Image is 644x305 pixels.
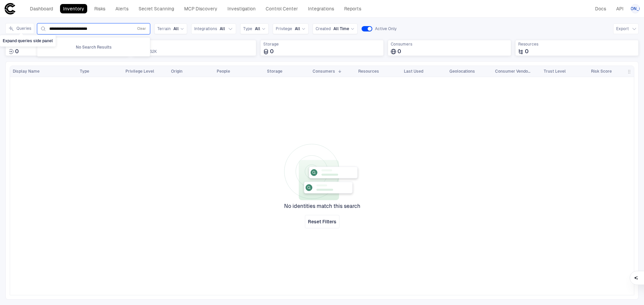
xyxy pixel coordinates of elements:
a: Secret Scanning [136,4,177,13]
span: Integrations [194,26,217,31]
span: Origin [171,69,182,74]
span: Privilege [276,26,292,31]
button: [PERSON_NAME] [631,4,640,13]
span: All Time [333,26,349,31]
span: Consumers [391,42,508,47]
span: All [295,26,300,31]
a: Control Center [263,4,301,13]
a: Integrations [305,4,337,13]
a: API [613,4,627,13]
span: Consumer Vendors [495,69,532,74]
span: Type [80,69,89,74]
a: Docs [592,4,609,13]
a: Risks [91,4,108,13]
div: Total resources accessed or granted by identities [515,40,639,56]
button: Queries [5,23,34,34]
span: No Search Results [76,45,112,50]
span: People [217,69,230,74]
span: Risk Score [591,69,612,74]
span: Storage [267,69,282,74]
span: All [173,26,179,31]
span: Reset Filters [308,219,336,225]
span: Resources [358,69,379,74]
span: Storage [263,42,381,47]
span: Type [243,26,252,31]
span: Terrain [157,26,171,31]
a: Reports [341,4,364,13]
div: Total sources where identities were created [5,40,129,56]
button: Reset Filters [305,215,339,228]
span: 0 [270,48,274,55]
span: 0 [525,48,529,55]
span: All [255,26,260,31]
span: Consumers [313,69,335,74]
div: Total consumers using identities [388,40,511,56]
span: Geolocations [449,69,475,74]
span: Active Only [375,26,396,31]
span: All [220,26,225,31]
div: Total employees associated with identities [133,40,256,56]
span: People [136,42,253,47]
span: Last Used [404,69,423,74]
button: Export [613,23,639,34]
a: Dashboard [27,4,56,13]
a: Alerts [112,4,131,13]
span: Display Name [13,69,40,74]
div: Expand queries side panel [5,23,37,34]
a: Investigation [224,4,259,13]
a: Inventory [60,4,87,13]
span: Trust Level [544,69,566,74]
span: No identities match this search [284,203,360,210]
a: MCP Discovery [181,4,220,13]
span: Resources [518,42,636,47]
span: Privilege Level [125,69,154,74]
span: Created [316,26,331,31]
span: 0 [15,48,19,55]
button: IntegrationsAll [191,23,236,34]
span: 0 [397,48,401,55]
button: Clear [136,25,147,33]
span: 62K [150,49,157,54]
div: Total storage locations where identities are stored [260,40,384,56]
